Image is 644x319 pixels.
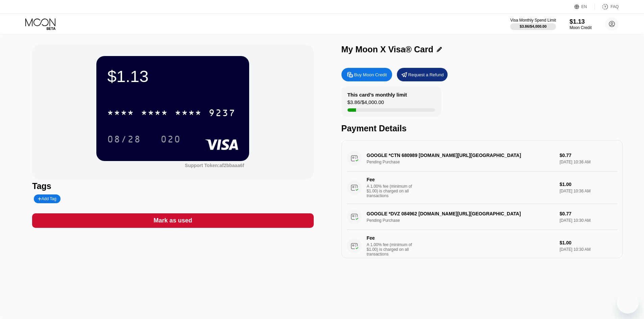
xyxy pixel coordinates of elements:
div: Mark as used [32,213,313,228]
div: [DATE] 10:36 AM [559,189,617,193]
div: FeeA 1.00% fee (minimum of $1.00) is charged on all transactions$1.00[DATE] 10:36 AM [347,171,617,204]
div: Support Token: af2bbaaa6f [185,163,244,168]
div: Request a Refund [408,72,444,78]
div: Visa Monthly Spend Limit [510,18,556,23]
div: FAQ [595,3,619,10]
div: EN [581,4,587,9]
div: 020 [161,135,181,145]
div: A 1.00% fee (minimum of $1.00) is charged on all transactions [367,184,418,198]
div: Fee [367,235,414,241]
div: Visa Monthly Spend Limit$3.86/$4,000.00 [510,18,556,30]
div: Add Tag [38,196,56,201]
div: Support Token:af2bbaaa6f [185,163,244,168]
div: Fee [367,177,414,182]
div: 08/28 [107,135,141,145]
div: Buy Moon Credit [354,72,387,78]
div: [DATE] 10:30 AM [559,247,617,252]
div: FeeA 1.00% fee (minimum of $1.00) is charged on all transactions$1.00[DATE] 10:30 AM [347,230,617,262]
div: Moon Credit [570,25,592,30]
div: $3.86 / $4,000.00 [520,24,547,28]
div: Mark as used [153,217,192,224]
div: Payment Details [341,124,623,133]
div: 9237 [209,108,236,119]
div: EN [574,3,595,10]
div: 020 [156,131,186,148]
div: Add Tag [34,194,60,203]
div: My Moon X Visa® Card [341,45,433,54]
iframe: Nút để khởi chạy cửa sổ nhắn tin [617,292,639,314]
div: Tags [32,181,313,191]
div: $1.13 [570,18,592,25]
div: $3.86 / $4,000.00 [348,99,384,108]
div: This card’s monthly limit [348,92,407,98]
div: FAQ [611,4,619,9]
div: $1.00 [559,182,617,187]
div: $1.00 [559,240,617,245]
div: $1.13 [107,67,238,86]
div: Buy Moon Credit [341,68,392,81]
div: A 1.00% fee (minimum of $1.00) is charged on all transactions [367,242,418,257]
div: Request a Refund [397,68,448,81]
div: $1.13Moon Credit [570,18,592,30]
div: 08/28 [102,131,146,148]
